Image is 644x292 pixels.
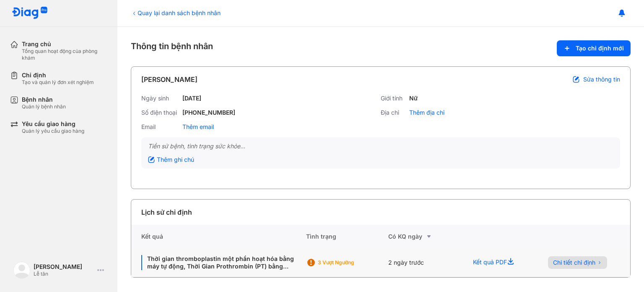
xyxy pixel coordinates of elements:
[141,74,197,84] div: [PERSON_NAME]
[12,7,48,20] img: logo
[548,256,607,269] button: Chi tiết chỉ định
[182,95,201,102] div: [DATE]
[22,79,94,86] div: Tạo và quản lý đơn xét nghiệm
[306,225,388,248] div: Tình trạng
[583,76,620,83] span: Sửa thông tin
[13,262,30,279] img: logo
[318,259,385,266] div: 3 Vượt ngưỡng
[148,156,194,163] div: Thêm ghi chú
[22,71,94,79] div: Chỉ định
[141,207,192,217] div: Lịch sử chỉ định
[148,142,613,150] div: Tiền sử bệnh, tình trạng sức khỏe...
[131,8,221,17] div: Quay lại danh sách bệnh nhân
[463,248,538,277] div: Kết quả PDF
[381,109,406,116] div: Địa chỉ
[388,248,463,277] div: 2 ngày trước
[22,128,84,134] div: Quản lý yêu cầu giao hàng
[141,109,179,116] div: Số điện thoại
[557,40,631,56] button: Tạo chỉ định mới
[22,103,66,110] div: Quản lý bệnh nhân
[409,95,418,102] div: Nữ
[388,231,463,242] div: Có KQ ngày
[22,96,66,103] div: Bệnh nhân
[22,120,84,128] div: Yêu cầu giao hàng
[141,123,179,131] div: Email
[22,48,107,61] div: Tổng quan hoạt động của phòng khám
[141,255,296,270] div: Thời gian thromboplastin một phần hoạt hóa bằng máy tự động, Thời Gian Prothrombin (PT) bằng máy ...
[34,263,94,271] div: [PERSON_NAME]
[22,40,107,48] div: Trang chủ
[409,109,444,116] div: Thêm địa chỉ
[141,95,179,102] div: Ngày sinh
[553,259,595,266] span: Chi tiết chỉ định
[131,225,306,248] div: Kết quả
[131,40,631,56] div: Thông tin bệnh nhân
[576,45,624,52] span: Tạo chỉ định mới
[34,271,94,277] div: Lễ tân
[182,123,214,131] div: Thêm email
[381,95,406,102] div: Giới tính
[182,109,235,116] div: [PHONE_NUMBER]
